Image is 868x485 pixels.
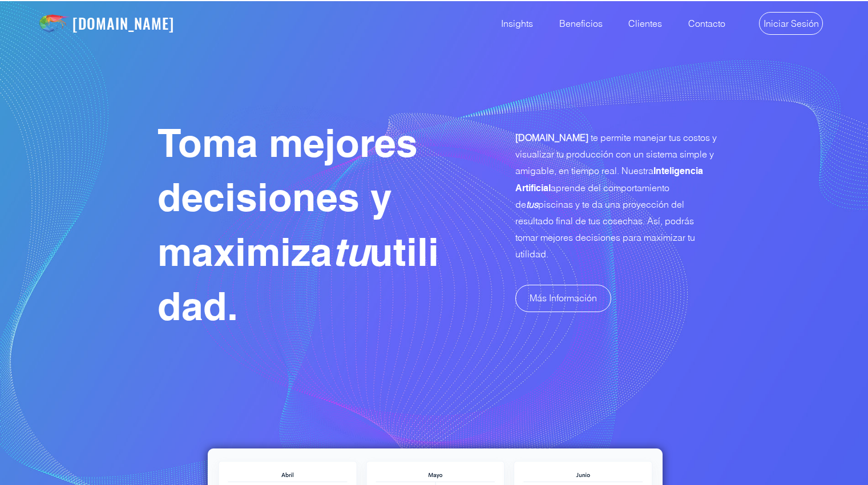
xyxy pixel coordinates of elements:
a: Más Información [515,285,611,312]
a: Clientes [611,1,671,46]
p: Insights [495,1,539,46]
p: Beneficios [554,1,608,46]
span: tu [332,229,369,275]
p: Clientes [623,1,668,46]
a: Iniciar Sesión [759,12,823,35]
span: te permite manejar tus costos y visualizar tu producción con un sistema simple y amigable, en tie... [515,132,717,260]
span: Toma mejores decisiones y maximiza utilidad. [158,120,439,329]
a: [DOMAIN_NAME] [72,12,175,34]
span: [DOMAIN_NAME] [515,132,588,143]
a: Beneficios [542,1,611,46]
nav: Site [483,1,734,46]
span: Inteligencia Artificial [515,165,703,193]
span: tus [526,199,538,210]
a: Insights [483,1,542,46]
p: Contacto [683,1,731,46]
span: Iniciar Sesión [764,17,819,30]
span: Más Información [530,292,597,304]
a: Contacto [671,1,734,46]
